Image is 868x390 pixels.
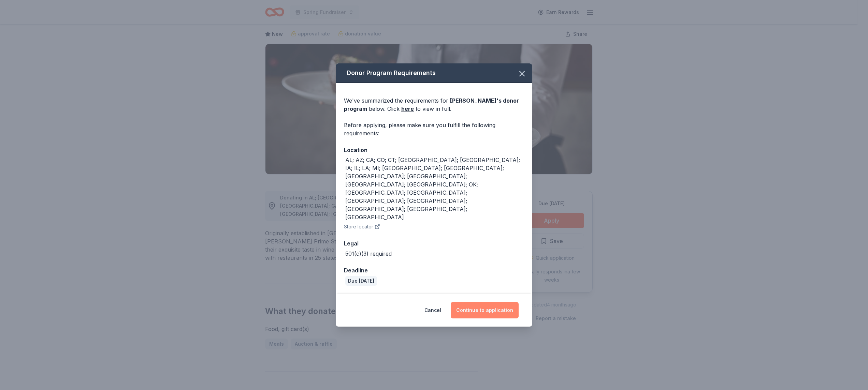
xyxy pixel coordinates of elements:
div: Location [344,146,524,154]
div: Donor Program Requirements [336,63,532,83]
button: Cancel [424,302,441,318]
button: Store locator [344,223,380,231]
div: Due [DATE] [345,276,377,286]
div: Before applying, please make sure you fulfill the following requirements: [344,121,524,137]
button: Continue to application [451,302,519,318]
div: We've summarized the requirements for below. Click to view in full. [344,96,524,113]
div: AL; AZ; CA; CO; CT; [GEOGRAPHIC_DATA]; [GEOGRAPHIC_DATA]; IA; IL; LA; MI; [GEOGRAPHIC_DATA]; [GEO... [345,156,524,221]
div: Deadline [344,266,524,275]
div: 501(c)(3) required [345,250,392,258]
a: here [401,105,414,113]
div: Legal [344,239,524,248]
